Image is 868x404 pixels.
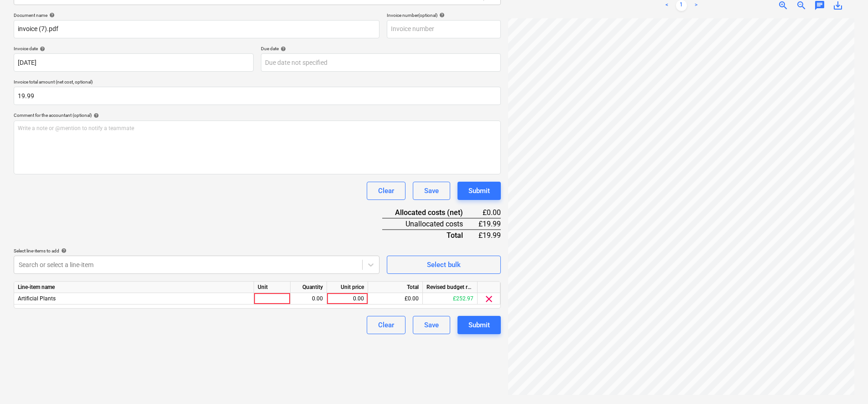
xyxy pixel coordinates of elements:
[261,53,501,72] input: Due date not specified
[14,12,379,18] div: Document name
[47,12,55,18] span: help
[14,20,379,38] input: Document name
[18,295,56,302] span: Artificial Plants
[382,218,477,230] div: Unallocated costs
[261,46,501,52] div: Due date
[14,248,379,254] div: Select line-items to add
[14,87,501,105] input: Invoice total amount (net cost, optional)
[38,46,45,52] span: help
[468,319,490,331] div: Submit
[413,182,450,200] button: Save
[822,360,868,404] iframe: Chat Widget
[424,319,439,331] div: Save
[457,182,501,200] button: Submit
[382,230,477,241] div: Total
[14,79,501,87] p: Invoice total amount (net cost, optional)
[14,46,254,52] div: Invoice date
[367,182,405,200] button: Clear
[92,113,99,118] span: help
[423,282,478,293] div: Revised budget remaining
[378,319,394,331] div: Clear
[254,282,291,293] div: Unit
[378,185,394,197] div: Clear
[387,256,501,274] button: Select bulk
[483,294,494,304] span: clear
[387,12,501,18] div: Invoice number (optional)
[368,293,423,304] div: £0.00
[279,46,286,52] span: help
[424,185,439,197] div: Save
[294,293,323,304] div: 0.00
[368,282,423,293] div: Total
[14,53,254,72] input: Invoice date not specified
[14,112,501,118] div: Comment for the accountant (optional)
[468,185,490,197] div: Submit
[387,20,501,38] input: Invoice number
[427,259,461,271] div: Select bulk
[331,293,364,304] div: 0.00
[382,207,477,218] div: Allocated costs (net)
[14,282,254,293] div: Line-item name
[423,293,478,304] div: £252.97
[413,316,450,334] button: Save
[291,282,327,293] div: Quantity
[478,207,501,218] div: £0.00
[59,248,67,253] span: help
[327,282,368,293] div: Unit price
[367,316,405,334] button: Clear
[457,316,501,334] button: Submit
[437,12,445,18] span: help
[478,218,501,230] div: £19.99
[478,230,501,241] div: £19.99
